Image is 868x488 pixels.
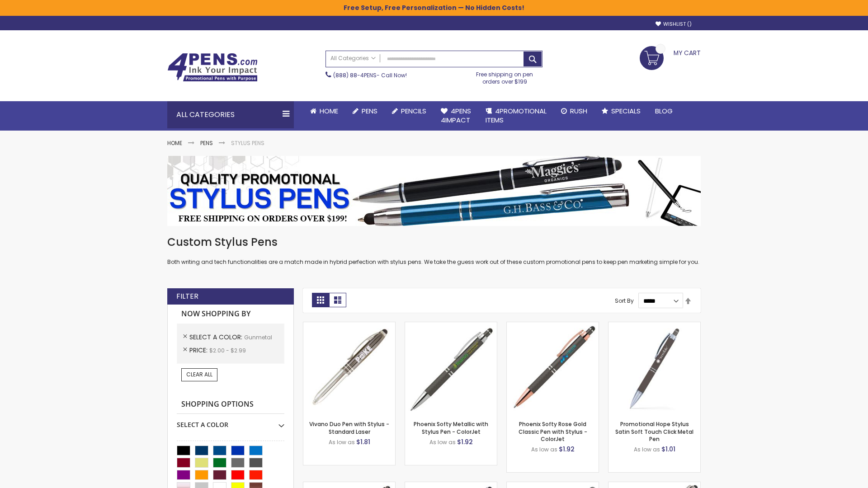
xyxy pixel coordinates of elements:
span: As low as [634,446,660,453]
a: Phoenix Softy Metallic with Stylus Pen - ColorJet [414,420,488,435]
span: $1.81 [356,437,370,446]
img: Stylus Pens [167,156,701,226]
img: Vivano Duo Pen with Stylus - Standard Laser-Gunmetal [303,322,395,414]
span: 4PROMOTIONAL ITEMS [486,106,547,125]
a: Home [303,101,345,121]
span: As low as [531,446,557,453]
a: Phoenix Softy Rose Gold Classic Pen with Stylus - ColorJet-Gunmetal [507,322,599,329]
a: Wishlist [656,21,692,28]
strong: Shopping Options [177,395,284,414]
span: Specials [611,106,641,116]
span: Gunmetal [244,333,272,341]
a: Pens [200,139,213,147]
a: Blog [648,101,680,121]
span: Blog [655,106,673,116]
img: Phoenix Softy Rose Gold Classic Pen with Stylus - ColorJet-Gunmetal [507,322,599,414]
span: As low as [429,438,456,446]
h1: Custom Stylus Pens [167,235,701,249]
span: $2.00 - $2.99 [209,347,246,354]
span: Pens [362,106,377,116]
span: Clear All [186,371,212,378]
span: Rush [570,106,587,116]
strong: Filter [176,291,198,301]
img: Phoenix Softy Metallic with Stylus Pen - ColorJet-Gunmetal [405,322,497,414]
span: - Call Now! [333,71,407,79]
a: Promotional Hope Stylus Satin Soft Touch Click Metal Pen [615,420,693,442]
span: Price [189,346,209,355]
strong: Now Shopping by [177,305,284,324]
strong: Stylus Pens [231,139,264,147]
div: Free shipping on pen orders over $199 [467,67,543,85]
a: Pens [345,101,385,121]
span: Pencils [401,106,426,116]
label: Sort By [615,297,634,305]
span: 4Pens 4impact [441,106,471,125]
span: Home [320,106,338,116]
div: All Categories [167,101,294,128]
span: Select A Color [189,333,244,342]
a: 4Pens4impact [434,101,478,131]
img: Promotional Hope Stylus Satin Soft Touch Click Metal Pen-Gunmetal [609,322,700,414]
strong: Grid [312,293,329,307]
span: All Categories [330,55,376,62]
span: $1.92 [559,445,575,454]
a: Phoenix Softy Rose Gold Classic Pen with Stylus - ColorJet [519,420,587,442]
a: Vivano Duo Pen with Stylus - Standard Laser [309,420,389,435]
a: All Categories [326,51,380,66]
img: 4Pens Custom Pens and Promotional Products [167,53,258,82]
span: $1.92 [457,437,473,446]
a: Clear All [181,368,217,381]
a: Specials [594,101,648,121]
span: As low as [329,438,355,446]
div: Both writing and tech functionalities are a match made in hybrid perfection with stylus pens. We ... [167,235,701,266]
a: 4PROMOTIONALITEMS [478,101,554,131]
a: Home [167,139,182,147]
a: Phoenix Softy Metallic with Stylus Pen - ColorJet-Gunmetal [405,322,497,329]
a: Promotional Hope Stylus Satin Soft Touch Click Metal Pen-Gunmetal [609,322,700,329]
span: $1.01 [661,445,675,454]
a: Vivano Duo Pen with Stylus - Standard Laser-Gunmetal [303,322,395,329]
a: (888) 88-4PENS [333,71,377,79]
a: Rush [554,101,594,121]
a: Pencils [385,101,434,121]
div: Select A Color [177,414,284,429]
